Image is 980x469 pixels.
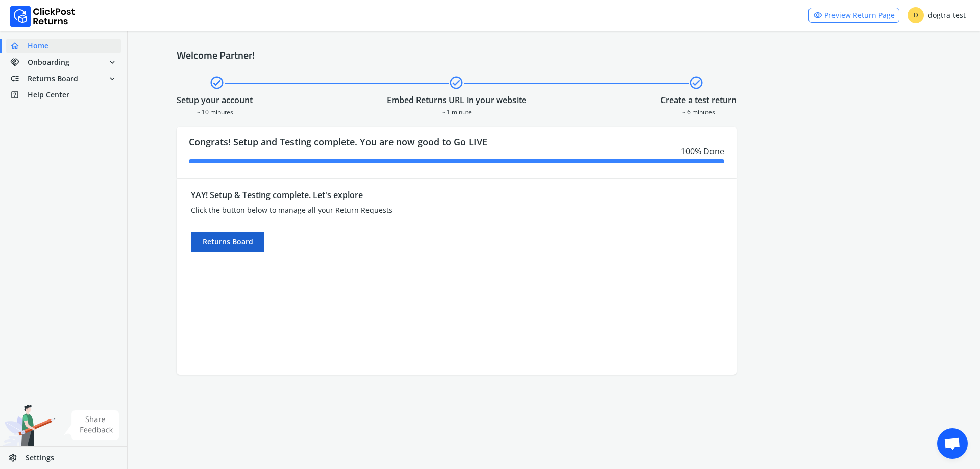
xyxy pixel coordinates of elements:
[813,8,822,22] span: visibility
[387,94,526,106] div: Embed Returns URL in your website
[177,94,253,106] div: Setup your account
[10,6,75,27] img: Logo
[10,71,28,86] span: low_priority
[28,41,48,51] span: Home
[449,73,464,92] span: check_circle
[689,73,704,92] span: check_circle
[177,106,253,116] div: ~ 10 minutes
[191,189,582,201] div: YAY! Setup & Testing complete. Let's explore
[10,88,28,102] span: help_center
[6,88,121,102] a: help_centerHelp Center
[28,57,69,67] span: Onboarding
[26,453,54,463] span: Settings
[908,7,966,23] div: dogtra-test
[191,232,264,252] div: Returns Board
[189,145,724,157] div: 100 % Done
[10,39,28,53] span: home
[6,39,121,53] a: homeHome
[64,410,119,440] img: share feedback
[191,205,582,215] div: Click the button below to manage all your Return Requests
[209,73,225,92] span: check_circle
[108,71,117,86] span: expand_more
[660,94,737,106] div: Create a test return
[908,7,924,23] span: D
[28,90,69,100] span: Help Center
[8,451,26,465] span: settings
[937,428,968,459] div: Open chat
[10,55,28,69] span: handshake
[660,106,737,116] div: ~ 6 minutes
[108,55,117,69] span: expand_more
[28,73,78,84] span: Returns Board
[177,49,931,61] h4: Welcome Partner!
[387,106,526,116] div: ~ 1 minute
[177,127,737,178] div: Congrats! Setup and Testing complete. You are now good to Go LIVE
[808,8,899,23] a: visibilityPreview Return Page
